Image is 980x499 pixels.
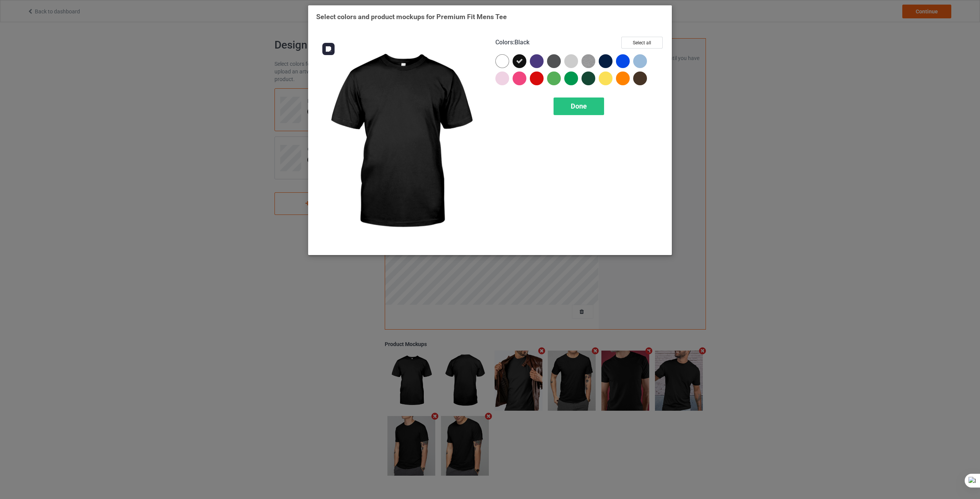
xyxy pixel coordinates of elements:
img: regular.jpg [316,37,485,247]
img: heather_texture.png [581,54,595,68]
span: Black [514,39,529,46]
span: Colors [495,39,513,46]
span: Done [571,102,587,110]
button: Select all [621,37,663,49]
span: Select colors and product mockups for Premium Fit Mens Tee [316,13,507,21]
h4: : [495,39,529,47]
